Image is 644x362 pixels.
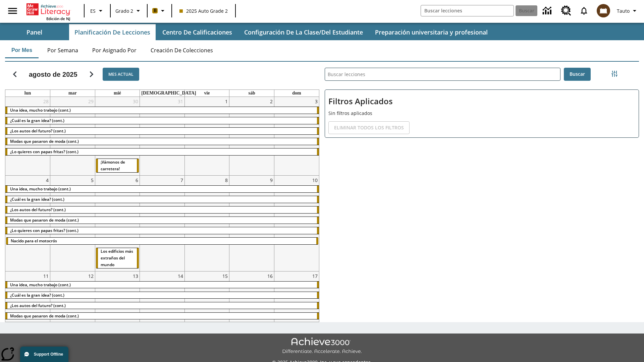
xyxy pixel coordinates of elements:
[10,207,66,213] span: ¿Los autos del futuro? (cont.)
[134,176,140,185] a: 6 de agosto de 2025
[83,66,100,83] button: Seguir
[42,97,50,106] a: 28 de julio de 2025
[95,175,140,271] td: 6 de agosto de 2025
[150,5,169,17] button: Boost El color de la clase es anaranjado claro. Cambiar el color de la clase.
[87,97,95,106] a: 29 de julio de 2025
[5,138,319,145] div: Modas que pasaron de moda (cont.)
[221,271,229,281] a: 15 de agosto de 2025
[67,90,78,97] a: martes
[5,313,319,319] div: Modas que pasaron de moda (cont.)
[95,97,140,175] td: 30 de julio de 2025
[311,271,319,281] a: 17 de agosto de 2025
[154,6,157,15] span: B
[87,271,95,281] a: 12 de agosto de 2025
[266,271,274,281] a: 16 de agosto de 2025
[131,271,140,281] a: 13 de agosto de 2025
[115,7,133,14] span: Grado 2
[3,1,22,21] button: Abrir el menú lateral
[10,282,71,288] span: Una idea, mucho trabajo (cont.)
[10,228,78,233] span: ¿Lo quieres con papas fritas? (cont.)
[5,196,319,203] div: ¿Cuál es la gran idea? (cont.)
[184,175,229,271] td: 8 de agosto de 2025
[112,90,122,97] a: miércoles
[328,110,635,117] p: Sin filtros aplicados
[10,138,79,144] span: Modas que pasaron de moda (cont.)
[103,68,139,81] button: Mes actual
[50,175,95,271] td: 5 de agosto de 2025
[140,97,185,175] td: 31 de julio de 2025
[10,196,64,202] span: ¿Cuál es la gran idea? (cont.)
[10,217,79,223] span: Modas que pasaron de moda (cont.)
[140,175,185,271] td: 7 de agosto de 2025
[113,5,145,17] button: Grado: Grado 2, Elige un grado
[224,97,229,106] a: 1 de agosto de 2025
[101,159,125,172] span: ¡Vámonos de carretera!
[5,302,319,309] div: ¿Los autos del futuro? (cont.)
[539,2,557,20] a: Centro de información
[5,206,319,213] div: ¿Los autos del futuro? (cont.)
[176,97,184,106] a: 31 de julio de 2025
[421,5,514,16] input: Buscar campo
[5,42,39,58] button: Por mes
[597,4,610,17] img: avatar image
[5,107,319,114] div: Una idea, mucho trabajo (cont.)
[291,90,302,97] a: domingo
[5,282,319,288] div: Una idea, mucho trabajo (cont.)
[20,347,68,362] button: Support Offline
[10,128,66,134] span: ¿Los autos del futuro? (cont.)
[140,90,198,97] a: jueves
[269,97,274,106] a: 2 de agosto de 2025
[5,217,319,224] div: Modas que pasaron de moda (cont.)
[10,303,66,308] span: ¿Los autos del futuro? (cont.)
[575,2,593,19] a: Notificaciones
[101,248,133,267] span: Los edificios más extraños del mundo
[617,7,630,14] span: Tauto
[239,24,368,40] button: Configuración de la clase/del estudiante
[10,149,78,155] span: ¿Lo quieres con papas fritas? (cont.)
[5,97,50,175] td: 28 de julio de 2025
[50,97,95,175] td: 29 de julio de 2025
[614,5,641,17] button: Perfil/Configuración
[96,159,139,172] div: ¡Vámonos de carretera!
[184,97,229,175] td: 1 de agosto de 2025
[96,248,139,268] div: Los edificios más extraños del mundo
[10,118,64,123] span: ¿Cuál es la gran idea? (cont.)
[23,90,32,97] a: lunes
[179,7,228,14] span: 2025 Auto Grade 2
[593,2,614,19] button: Escoja un nuevo avatar
[10,186,71,192] span: Una idea, mucho trabajo (cont.)
[274,97,319,175] td: 3 de agosto de 2025
[325,89,639,138] div: Filtros Aplicados
[269,176,274,185] a: 9 de agosto de 2025
[282,338,362,355] img: Achieve3000 Differentiate Accelerate Achieve
[319,59,639,322] div: Buscar
[5,175,50,271] td: 4 de agosto de 2025
[179,176,184,185] a: 7 de agosto de 2025
[5,186,319,192] div: Una idea, mucho trabajo (cont.)
[203,90,211,97] a: viernes
[564,68,591,81] button: Buscar
[328,93,635,110] h2: Filtros Aplicados
[26,3,70,16] a: Portada
[46,16,70,21] span: Edición de NJ
[229,271,274,350] td: 16 de agosto de 2025
[6,66,23,83] button: Regresar
[557,2,575,20] a: Centro de recursos, Se abrirá en una pestaña nueva.
[140,271,185,350] td: 14 de agosto de 2025
[229,97,274,175] td: 2 de agosto de 2025
[11,238,57,244] span: Nacido para el motocrós
[87,42,142,58] button: Por asignado por
[247,90,256,97] a: sábado
[90,7,96,14] span: ES
[87,5,108,17] button: Lenguaje: ES, Selecciona un idioma
[5,148,319,155] div: ¿Lo quieres con papas fritas? (cont.)
[229,175,274,271] td: 9 de agosto de 2025
[5,227,319,234] div: ¿Lo quieres con papas fritas? (cont.)
[29,70,77,78] h2: agosto de 2025
[131,97,140,106] a: 30 de julio de 2025
[26,2,70,21] div: Portada
[176,271,184,281] a: 14 de agosto de 2025
[311,176,319,185] a: 10 de agosto de 2025
[42,42,84,58] button: Por semana
[224,176,229,185] a: 8 de agosto de 2025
